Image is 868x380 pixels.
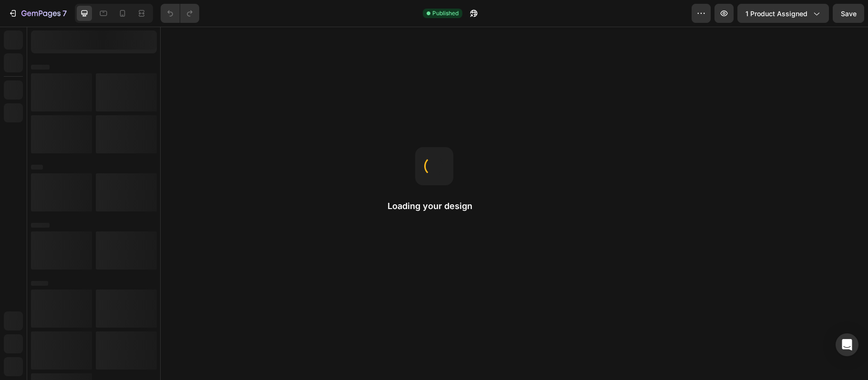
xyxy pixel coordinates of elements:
[836,333,858,356] div: Open Intercom Messenger
[4,4,71,23] button: 7
[737,4,829,23] button: 1 product assigned
[833,4,864,23] button: Save
[841,10,857,18] span: Save
[745,9,807,19] span: 1 product assigned
[432,9,459,18] span: Published
[62,8,67,19] p: 7
[388,200,481,212] h2: Loading your design
[161,4,199,23] div: Undo/Redo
